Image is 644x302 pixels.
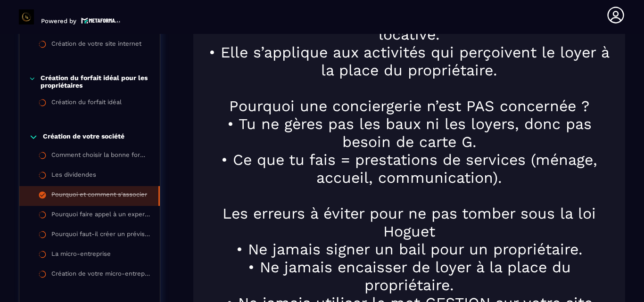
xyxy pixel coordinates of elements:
[203,43,616,79] h1: • Elle s’applique aux activités qui perçoivent le loyer à la place du propriétaire.
[203,204,616,240] h1: Les erreurs à éviter pour ne pas tomber sous la loi Hoguet
[43,132,124,142] p: Création de votre société
[51,211,150,221] div: Pourquoi faire appel à un expert-comptable
[203,151,616,187] h1: • Ce que tu fais = prestations de services (ménage, accueil, communication).
[51,270,150,280] div: Création de votre micro-entreprise
[51,230,150,241] div: Pourquoi faut-il créer un prévisionnel
[51,171,96,181] div: Les dividendes
[51,40,141,50] div: Création de votre site internet
[81,16,121,24] img: logo
[51,191,147,201] div: Pourquoi et comment s'associer
[203,258,616,294] h1: • Ne jamais encaisser de loyer à la place du propriétaire.
[203,97,616,115] h1: Pourquoi une conciergerie n’est PAS concernée ?
[51,250,111,261] div: La micro-entreprise
[41,17,76,24] p: Powered by
[51,151,150,162] div: Comment choisir la bonne forme juridique ?
[203,240,616,258] h1: • Ne jamais signer un bail pour un propriétaire.
[51,98,122,109] div: Création du forfait idéal
[41,74,150,89] p: Création du forfait idéal pour les propriétaires
[203,115,616,151] h1: • Tu ne gères pas les baux ni les loyers, donc pas besoin de carte G.
[19,9,34,24] img: logo-branding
